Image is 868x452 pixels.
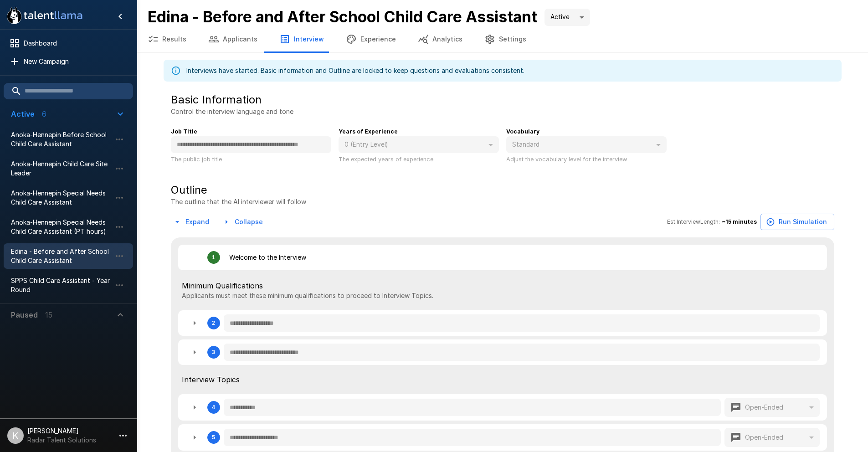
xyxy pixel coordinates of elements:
[212,254,215,261] div: 1
[667,217,720,226] span: Est. Interview Length:
[760,214,834,231] button: Run Simulation
[335,26,407,52] button: Experience
[220,214,267,231] button: Collapse
[339,128,398,135] b: Years of Experience
[745,403,783,412] p: Open-Ended
[171,214,213,231] button: Expand
[171,197,306,206] p: The outline that the AI interviewer will follow
[212,349,215,355] div: 3
[171,183,306,197] h5: Outline
[268,26,335,52] button: Interview
[722,218,757,225] b: ~ 15 minutes
[506,128,539,135] b: Vocabulary
[182,374,823,385] span: Interview Topics
[178,424,827,451] div: 5
[197,26,268,52] button: Applicants
[544,9,590,26] div: Active
[212,434,215,441] div: 5
[506,154,667,164] p: Adjust the vocabulary level for the interview
[137,26,197,52] button: Results
[339,154,499,164] p: The expected years of experience
[186,62,524,79] div: Interviews have started. Basic information and Outline are locked to keep questions and evaluatio...
[178,339,827,365] div: 3
[212,404,215,411] div: 4
[171,92,262,107] h5: Basic Information
[178,310,827,336] div: 2
[178,394,827,421] div: 4
[171,128,197,135] b: Job Title
[171,154,331,164] p: The public job title
[171,107,293,116] p: Control the interview language and tone
[339,136,499,154] div: 0 (Entry Level)
[407,26,473,52] button: Analytics
[506,136,667,154] div: Standard
[182,291,823,300] p: Applicants must meet these minimum qualifications to proceed to Interview Topics.
[229,253,306,262] p: Welcome to the Interview
[745,433,783,442] p: Open-Ended
[212,320,215,326] div: 2
[473,26,537,52] button: Settings
[182,280,823,291] span: Minimum Qualifications
[148,7,537,26] b: Edina - Before and After School Child Care Assistant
